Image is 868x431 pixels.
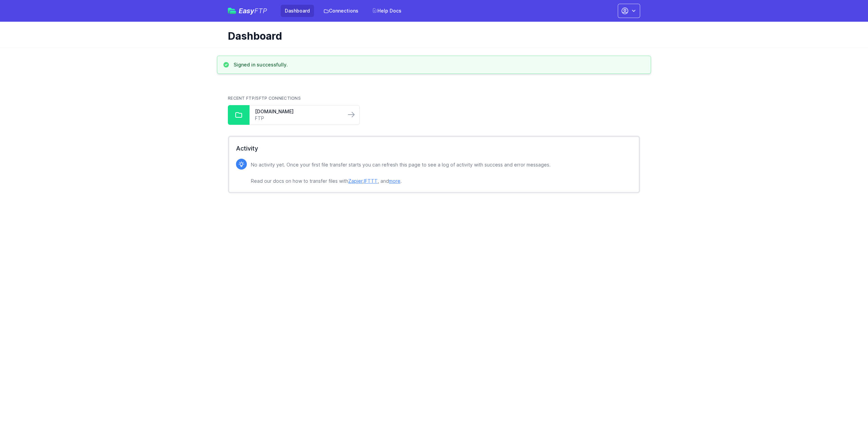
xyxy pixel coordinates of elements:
[255,115,340,122] a: FTP
[348,178,362,184] a: Zapier
[239,7,267,14] span: Easy
[255,108,340,115] a: [DOMAIN_NAME]
[228,30,635,42] h1: Dashboard
[368,5,406,17] a: Help Docs
[319,5,362,17] a: Connections
[389,178,400,184] a: more
[364,178,378,184] a: IFTTT
[228,96,640,101] h2: Recent FTP/SFTP Connections
[281,5,314,17] a: Dashboard
[251,161,551,185] p: No activity yet. Once your first file transfer starts you can refresh this page to see a log of a...
[236,144,632,153] h2: Activity
[234,61,288,68] h3: Signed in successfully.
[228,8,236,14] img: easyftp_logo.png
[254,7,267,15] span: FTP
[228,7,267,14] a: EasyFTP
